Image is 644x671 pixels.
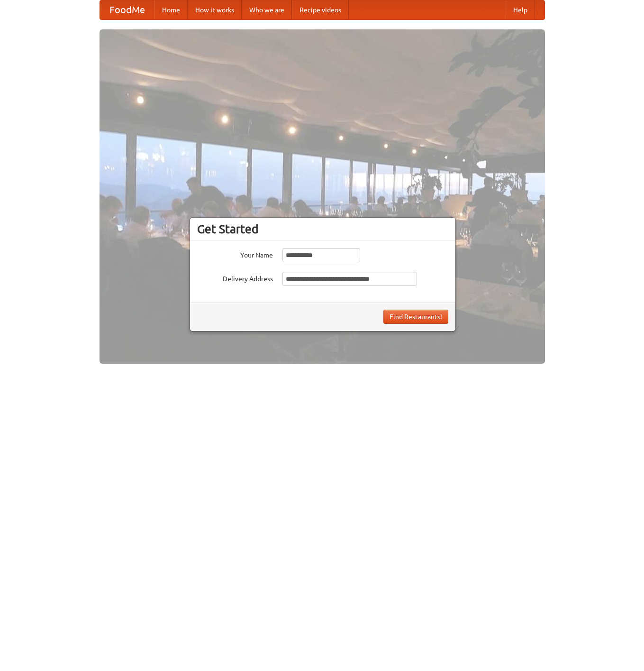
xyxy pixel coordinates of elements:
button: Find Restaurants! [383,310,448,324]
a: FoodMe [100,0,154,19]
label: Delivery Address [197,272,273,284]
a: Home [154,0,188,19]
a: Recipe videos [292,0,349,19]
a: Who we are [242,0,292,19]
a: How it works [188,0,242,19]
a: Help [506,0,535,19]
h3: Get Started [197,222,448,236]
label: Your Name [197,248,273,260]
